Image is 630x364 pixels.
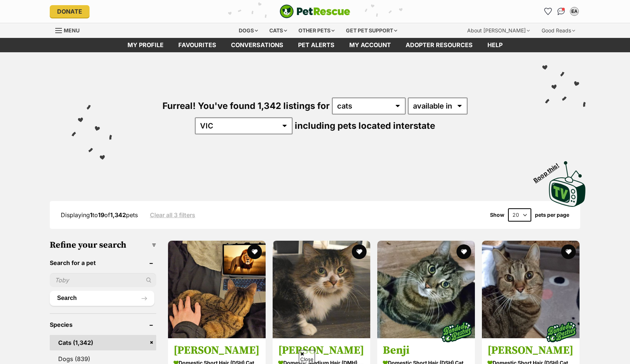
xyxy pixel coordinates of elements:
[55,23,85,36] a: Menu
[462,23,535,38] div: About [PERSON_NAME]
[50,291,154,305] button: Search
[535,212,569,218] label: pets per page
[50,259,156,266] header: Search for a pet
[299,350,315,363] span: Close
[480,38,510,52] a: Help
[174,343,260,357] h3: [PERSON_NAME]
[150,212,195,218] a: Clear all 3 filters
[61,211,138,219] span: Displaying to of pets
[224,38,291,52] a: conversations
[490,212,504,218] span: Show
[273,241,370,338] img: Luigi - Domestic Medium Hair (DMH) Cat
[278,343,365,357] h3: [PERSON_NAME]
[342,38,398,52] a: My account
[168,241,266,338] img: Sasha - Domestic Short Hair (DSH) Cat
[549,161,586,207] img: PetRescue TV logo
[90,211,92,219] strong: 1
[171,38,224,52] a: Favourites
[549,155,586,208] a: Boop this!
[50,5,90,18] a: Donate
[536,23,580,38] div: Good Reads
[50,335,156,350] a: Cats (1,342)
[280,4,350,18] img: logo-cat-932fe2b9b8326f06289b0f2fb663e598f794de774fb13d1741a6617ecf9a85b4.svg
[557,8,565,15] img: chat-41dd97257d64d25036548639549fe6c8038ab92f7586957e7f3b1b290dea8141.svg
[543,314,580,350] img: bonded besties
[398,38,480,52] a: Adopter resources
[291,38,342,52] a: Pet alerts
[162,100,330,111] span: Furreal! You've found 1,342 listings for
[542,6,554,17] a: Favourites
[532,157,566,184] span: Boop this!
[482,241,580,338] img: Victor - Domestic Short Hair (DSH) Cat
[383,343,469,357] h3: Benji
[555,6,567,17] a: Conversations
[295,120,435,131] span: including pets located interstate
[64,27,80,33] span: Menu
[561,244,576,259] button: favourite
[568,6,580,17] button: My account
[571,8,578,15] div: EA
[487,343,574,357] h3: [PERSON_NAME]
[377,241,475,338] img: Benji - Domestic Short Hair (DSH) Cat
[50,240,156,250] h3: Refine your search
[234,23,263,38] div: Dogs
[293,23,340,38] div: Other pets
[456,244,471,259] button: favourite
[98,211,104,219] strong: 19
[110,211,126,219] strong: 1,342
[50,321,156,328] header: Species
[438,314,475,350] img: bonded besties
[341,23,402,38] div: Get pet support
[120,38,171,52] a: My profile
[247,244,262,259] button: favourite
[280,4,350,18] a: PetRescue
[264,23,292,38] div: Cats
[352,244,367,259] button: favourite
[50,273,156,287] input: Toby
[542,6,580,17] ul: Account quick links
